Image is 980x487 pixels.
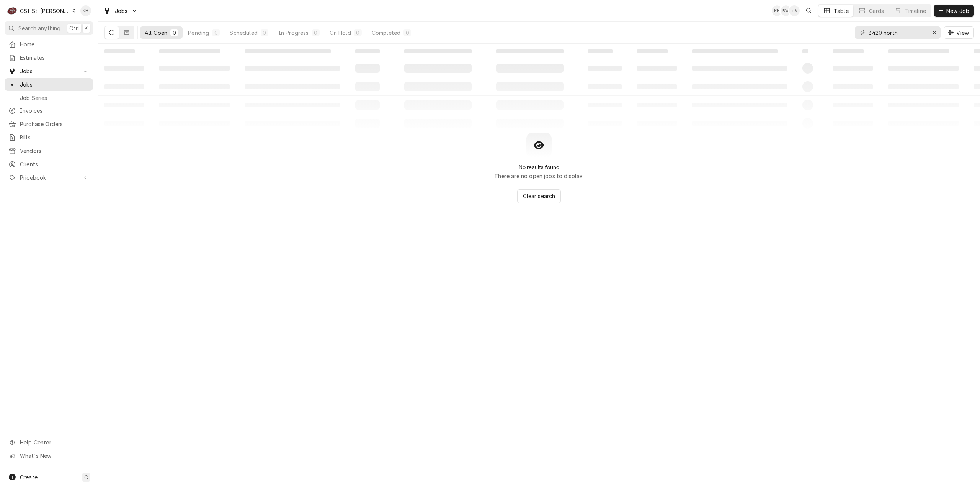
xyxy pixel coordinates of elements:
a: Job Series [5,92,93,104]
div: In Progress [278,29,309,37]
div: CSI St. Louis's Avatar [7,5,18,16]
div: On Hold [330,29,351,37]
span: C [84,473,88,481]
button: New Job [934,5,974,17]
span: Jobs [20,67,78,75]
span: New Job [945,7,971,15]
span: ‌ [245,49,331,53]
span: Clients [20,160,89,168]
a: Go to Jobs [5,65,93,77]
div: Cards [869,7,884,15]
div: Kelsey Hetlage's Avatar [80,5,91,16]
div: Kelsey Hetlage's Avatar [772,5,782,16]
div: Timeline [905,7,926,15]
div: 0 [214,29,218,37]
button: View [944,26,974,39]
div: 0 [314,29,318,37]
span: ‌ [496,49,563,53]
span: Jobs [115,7,128,15]
span: Create [20,474,38,480]
div: 0 [172,29,176,37]
span: ‌ [802,49,808,53]
span: Jobs [20,80,89,89]
div: BW [781,5,791,16]
div: KH [80,5,91,16]
span: Job Series [20,94,89,102]
span: Bills [20,133,89,141]
a: Home [5,38,93,51]
span: ‌ [637,49,668,53]
span: Pricebook [20,174,78,182]
span: Estimates [20,54,89,62]
span: K [85,24,88,32]
span: ‌ [588,49,612,53]
span: Home [20,40,89,48]
span: Ctrl [69,24,79,32]
div: All Open [145,29,167,37]
a: Jobs [5,78,93,91]
span: ‌ [104,49,135,53]
span: ‌ [355,49,380,53]
button: Clear search [517,189,561,203]
a: Purchase Orders [5,118,93,130]
div: 0 [262,29,267,37]
button: Search anythingCtrlK [5,21,93,35]
a: Clients [5,158,93,171]
div: Brad Wicks's Avatar [781,5,791,16]
div: KH [772,5,782,16]
div: CSI St. [PERSON_NAME] [20,7,70,15]
div: + 6 [789,5,800,16]
a: Vendors [5,144,93,157]
span: ‌ [888,49,949,53]
a: Go to Jobs [100,5,141,17]
input: Keyword search [869,26,926,39]
span: ‌ [833,49,864,53]
div: Scheduled [230,29,257,37]
a: Bills [5,131,93,144]
a: Go to What's New [5,449,93,462]
div: Completed [372,29,400,37]
span: Clear search [521,192,557,200]
span: Vendors [20,147,89,155]
div: 0 [356,29,360,37]
span: What's New [20,452,88,460]
a: Invoices [5,104,93,117]
a: Go to Pricebook [5,171,93,184]
span: Purchase Orders [20,120,89,128]
span: Search anything [18,24,60,32]
a: Estimates [5,51,93,64]
table: All Open Jobs List Loading [98,44,980,133]
span: Help Center [20,438,88,446]
span: ‌ [692,49,778,53]
div: 0 [405,29,410,37]
div: Table [834,7,849,15]
a: Go to Help Center [5,436,93,449]
span: ‌ [404,49,472,53]
span: Invoices [20,107,89,115]
span: View [955,29,970,37]
div: Pending [188,29,209,37]
span: ‌ [159,49,220,53]
div: C [7,5,18,16]
h2: No results found [519,164,560,171]
button: Erase input [928,26,941,39]
p: There are no open jobs to display. [494,172,583,180]
button: Open search [803,5,815,17]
